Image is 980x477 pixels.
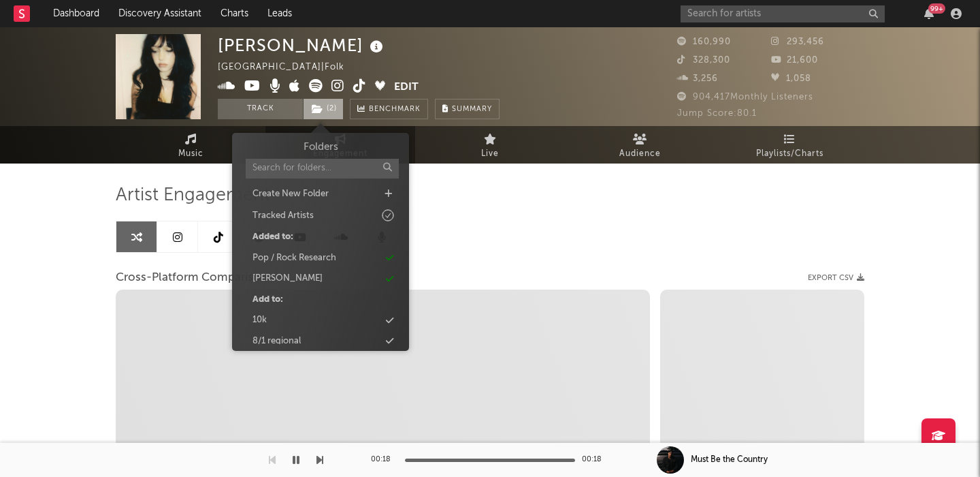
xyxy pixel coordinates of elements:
[677,93,813,102] span: 904,417 Monthly Listeners
[304,99,343,119] button: (2)
[246,159,399,179] input: Search for folders...
[771,56,818,65] span: 21,600
[218,59,360,76] div: [GEOGRAPHIC_DATA] | Folk
[808,274,864,282] button: Export CSV
[116,187,270,204] span: Artist Engagement
[252,251,336,265] div: Pop / Rock Research
[415,126,565,164] a: Live
[252,230,293,244] div: Added to:
[677,56,730,65] span: 328,300
[252,187,329,201] div: Create New Folder
[681,5,885,22] input: Search for artists
[677,74,718,83] span: 3,256
[304,140,338,155] h3: Folders
[218,34,387,57] div: [PERSON_NAME]
[252,313,267,327] div: 10k
[452,106,492,113] span: Summary
[715,126,864,164] a: Playlists/Charts
[924,8,934,19] button: 99+
[303,99,344,119] span: ( 2 )
[252,272,323,286] div: [PERSON_NAME]
[218,99,303,119] button: Track
[619,146,661,162] span: Audience
[771,74,811,83] span: 1,058
[582,452,609,468] div: 00:18
[565,126,715,164] a: Audience
[756,146,823,162] span: Playlists/Charts
[252,209,314,223] div: Tracked Artists
[435,99,500,119] button: Summary
[771,37,824,46] span: 293,456
[371,452,398,468] div: 00:18
[677,37,731,46] span: 160,990
[350,99,428,119] a: Benchmark
[178,146,203,162] span: Music
[252,293,283,307] div: Add to:
[252,335,301,348] div: 8/1 regional
[116,270,267,286] span: Cross-Platform Comparison
[369,102,421,118] span: Benchmark
[265,126,415,164] a: Engagement
[677,109,757,118] span: Jump Score: 80.1
[481,146,499,162] span: Live
[394,79,419,96] button: Edit
[928,3,945,14] div: 99 +
[691,454,768,466] div: Must Be the Country
[116,126,265,164] a: Music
